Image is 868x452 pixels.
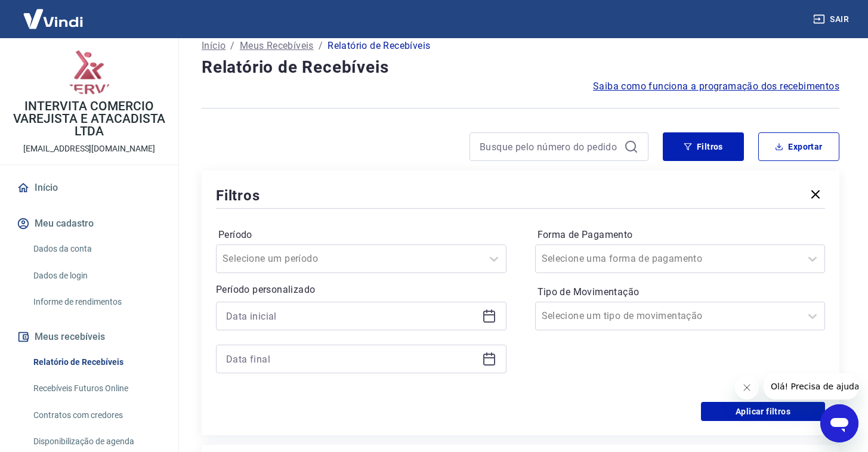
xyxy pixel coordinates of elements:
[820,404,858,442] iframe: Botão para abrir a janela de mensagens
[663,132,744,161] button: Filtros
[29,350,164,374] a: Relatório de Recebíveis
[319,39,323,53] p: /
[23,143,155,155] p: [EMAIL_ADDRESS][DOMAIN_NAME]
[226,307,477,325] input: Data inicial
[593,79,839,94] a: Saiba como funciona a programação dos recebimentos
[202,55,839,79] h4: Relatório de Recebíveis
[230,39,234,53] p: /
[735,376,759,400] iframe: Fechar mensagem
[538,285,823,299] label: Tipo de Movimentação
[29,403,164,428] a: Contratos com credores
[29,264,164,288] a: Dados de login
[29,237,164,261] a: Dados da conta
[758,132,839,161] button: Exportar
[202,39,226,53] a: Início
[701,402,825,421] button: Aplicar filtros
[538,228,823,242] label: Forma de Pagamento
[218,228,504,242] label: Período
[66,48,113,95] img: 18b582c9-7b0d-4751-b64e-7f1dc965868c.jpeg
[226,350,477,368] input: Data final
[14,1,92,37] img: Vindi
[216,186,260,205] h5: Filtros
[480,138,619,156] input: Busque pelo número do pedido
[29,376,164,401] a: Recebíveis Futuros Online
[29,290,164,314] a: Informe de rendimentos
[240,39,314,53] a: Meus Recebíveis
[14,210,164,237] button: Meu cadastro
[10,100,169,138] p: INTERVITA COMERCIO VAREJISTA E ATACADISTA LTDA
[764,373,858,400] iframe: Mensagem da empresa
[14,324,164,350] button: Meus recebíveis
[7,8,100,18] span: Olá! Precisa de ajuda?
[216,283,506,297] p: Período personalizado
[328,39,430,53] p: Relatório de Recebíveis
[14,175,164,201] a: Início
[811,8,854,30] button: Sair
